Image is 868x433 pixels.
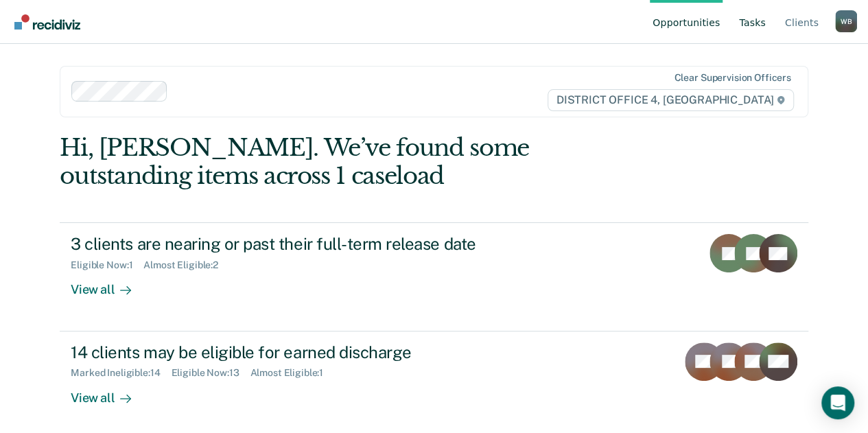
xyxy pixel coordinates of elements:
div: Eligible Now : 13 [171,367,250,379]
div: Open Intercom Messenger [821,386,854,419]
div: Almost Eligible : 1 [250,367,334,379]
div: Marked Ineligible : 14 [71,367,171,379]
div: View all [71,271,148,298]
div: Almost Eligible : 2 [143,259,229,271]
a: 3 clients are nearing or past their full-term release dateEligible Now:1Almost Eligible:2View all [60,222,808,331]
div: Eligible Now : 1 [71,259,143,271]
div: View all [71,379,148,406]
div: Clear supervision officers [674,72,790,84]
button: Profile dropdown button [835,10,857,32]
span: DISTRICT OFFICE 4, [GEOGRAPHIC_DATA] [548,89,794,111]
img: Recidiviz [14,14,80,30]
div: W B [835,10,857,32]
div: Hi, [PERSON_NAME]. We’ve found some outstanding items across 1 caseload [60,134,658,190]
div: 3 clients are nearing or past their full-term release date [71,234,552,254]
div: 14 clients may be eligible for earned discharge [71,342,552,362]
